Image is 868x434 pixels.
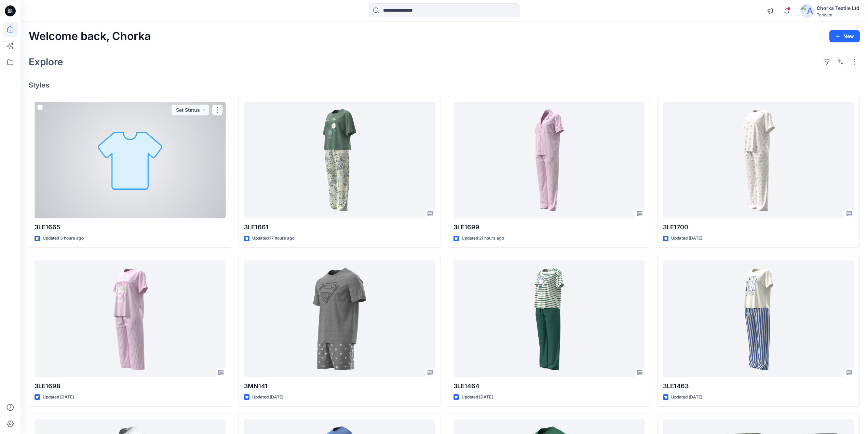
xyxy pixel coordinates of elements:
a: 3LE1699 [453,102,645,219]
div: Tendam [817,12,859,17]
h2: Explore [29,56,63,67]
p: Updated [DATE] [671,235,702,242]
p: 3LE1700 [663,222,854,232]
h4: Styles [29,81,860,89]
a: 3MN141 [244,260,435,377]
p: Updated [DATE] [43,394,74,401]
p: 3LE1661 [244,222,435,232]
p: Updated [DATE] [671,394,702,401]
p: 3LE1463 [663,381,854,391]
a: 3LE1463 [663,260,854,377]
p: Updated [DATE] [462,394,493,401]
p: 3MN141 [244,381,435,391]
div: Chorka Textile Ltd [817,4,859,12]
a: 3LE1464 [453,260,645,377]
h2: Welcome back, Chorka [29,30,151,43]
p: 3LE1665 [35,222,226,232]
button: New [829,30,860,42]
a: 3LE1698 [35,260,226,377]
a: 3LE1700 [663,102,854,219]
a: 3LE1665 [35,102,226,219]
p: Updated 21 hours ago [462,235,504,242]
p: 3LE1464 [453,381,645,391]
p: 3LE1698 [35,381,226,391]
p: Updated [DATE] [252,394,283,401]
p: Updated 17 hours ago [252,235,295,242]
img: avatar [800,4,814,18]
p: Updated 3 hours ago [43,235,84,242]
a: 3LE1661 [244,102,435,219]
p: 3LE1699 [453,222,645,232]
